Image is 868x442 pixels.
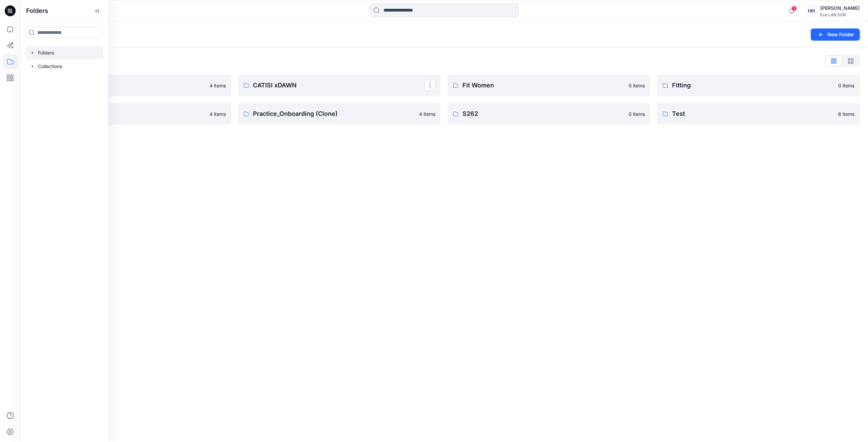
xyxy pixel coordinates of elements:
[462,109,625,119] p: S262
[805,5,817,17] div: HH
[253,81,425,90] p: CATISI xDAWN
[672,81,834,90] p: Fitting
[238,75,441,96] a: CATISI xDAWN
[629,82,645,89] p: 0 items
[629,110,645,118] p: 0 items
[43,109,205,119] p: Practice_Onboarding
[838,110,854,118] p: 6 items
[28,75,231,96] a: 3D NEW SAMPLE4 items
[672,109,834,119] p: Test
[253,109,415,119] p: Practice_Onboarding (Clone)
[820,4,860,12] div: [PERSON_NAME]
[210,110,226,118] p: 4 items
[811,28,860,41] button: New Folder
[791,6,797,11] span: 1
[657,75,860,96] a: Fitting0 items
[238,103,441,125] a: Practice_Onboarding (Clone)4 items
[43,81,205,90] p: 3D NEW SAMPLE
[657,103,860,125] a: Test6 items
[838,82,854,89] p: 0 items
[28,103,231,125] a: Practice_Onboarding4 items
[419,110,435,118] p: 4 items
[820,12,860,17] div: Evo LAB SGN
[448,103,650,125] a: S2620 items
[462,81,625,90] p: Fit Women
[448,75,650,96] a: Fit Women0 items
[210,82,226,89] p: 4 items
